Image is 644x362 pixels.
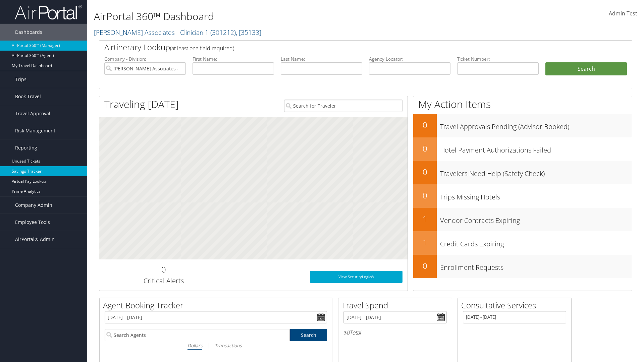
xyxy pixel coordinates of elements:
button: Search [545,62,627,76]
span: Risk Management [15,122,55,139]
span: Travel Approval [15,105,50,122]
label: Last Name: [281,56,362,62]
span: Reporting [15,139,37,156]
span: Book Travel [15,88,41,105]
span: Company Admin [15,197,52,214]
span: , [ 35133 ] [236,28,261,37]
h3: Travelers Need Help (Safety Check) [440,166,632,178]
h2: 1 [413,237,437,248]
a: 0Travelers Need Help (Safety Check) [413,161,632,184]
h2: Airtinerary Lookup [104,42,583,53]
span: Admin Test [609,10,637,17]
h3: Vendor Contracts Expiring [440,213,632,225]
input: Search for Traveler [284,100,402,112]
span: ( 301212 ) [210,28,236,37]
a: 0Travel Approvals Pending (Advisor Booked) [413,114,632,137]
h3: Enrollment Requests [440,259,632,272]
label: Ticket Number: [457,56,539,62]
h2: 0 [413,190,437,201]
i: Transactions [215,342,241,349]
a: 1Credit Cards Expiring [413,231,632,255]
span: Dashboards [15,24,42,41]
h2: Travel Spend [342,300,452,311]
h2: 0 [413,260,437,271]
input: Search Agents [105,329,290,341]
a: 0Hotel Payment Authorizations Failed [413,137,632,161]
h3: Trips Missing Hotels [440,189,632,202]
div: | [105,341,327,350]
label: Agency Locator: [369,56,450,62]
a: 0Enrollment Requests [413,255,632,278]
h6: Total [343,329,447,336]
h3: Travel Approvals Pending (Advisor Booked) [440,119,632,131]
a: Admin Test [609,3,637,24]
span: AirPortal® Admin [15,231,55,248]
a: [PERSON_NAME] Associates - Clinician 1 [94,28,261,37]
h3: Credit Cards Expiring [440,236,632,249]
h2: 1 [413,213,437,225]
h3: Critical Alerts [104,276,223,286]
span: (at least one field required) [170,45,234,52]
h1: AirPortal 360™ Dashboard [94,9,456,23]
h2: 0 [413,119,437,131]
img: airportal-logo.png [15,4,82,20]
a: Search [290,329,327,341]
span: Trips [15,71,26,88]
a: 0Trips Missing Hotels [413,184,632,208]
h3: Hotel Payment Authorizations Failed [440,142,632,155]
h2: 0 [413,143,437,154]
h1: My Action Items [413,97,632,111]
h1: Traveling [DATE] [104,97,179,111]
label: Company - Division: [104,56,186,62]
h2: 0 [413,166,437,178]
h2: 0 [104,264,223,275]
span: Employee Tools [15,214,50,231]
label: First Name: [193,56,274,62]
a: View SecurityLogic® [310,271,402,283]
i: Dollars [187,342,202,349]
h2: Agent Booking Tracker [103,300,332,311]
h2: Consultative Services [461,300,571,311]
a: 1Vendor Contracts Expiring [413,208,632,231]
span: $0 [343,329,350,336]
